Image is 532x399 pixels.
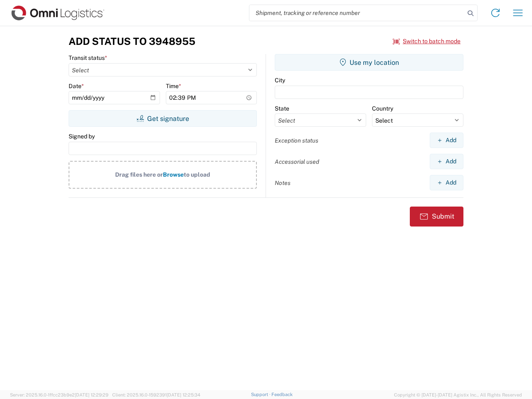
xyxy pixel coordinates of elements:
[184,171,210,178] span: to upload
[430,154,463,169] button: Add
[275,158,319,165] label: Accessorial used
[410,207,463,227] button: Submit
[249,5,465,21] input: Shipment, tracking or reference number
[275,105,289,112] label: State
[251,392,272,397] a: Support
[69,54,107,62] label: Transit status
[275,54,463,71] button: Use my location
[163,171,184,178] span: Browse
[275,76,285,84] label: City
[112,392,200,397] span: Client: 2025.16.0-1592391
[75,392,108,397] span: [DATE] 12:29:29
[430,133,463,148] button: Add
[10,392,108,397] span: Server: 2025.16.0-1ffcc23b9e2
[275,137,318,144] label: Exception status
[69,35,195,47] h3: Add Status to 3948955
[69,133,95,140] label: Signed by
[167,392,200,397] span: [DATE] 12:25:34
[166,82,181,90] label: Time
[430,175,463,190] button: Add
[372,105,393,112] label: Country
[69,110,257,127] button: Get signature
[394,391,522,399] span: Copyright © [DATE]-[DATE] Agistix Inc., All Rights Reserved
[393,34,461,48] button: Switch to batch mode
[275,179,291,187] label: Notes
[115,171,163,178] span: Drag files here or
[271,392,293,397] a: Feedback
[69,82,84,90] label: Date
